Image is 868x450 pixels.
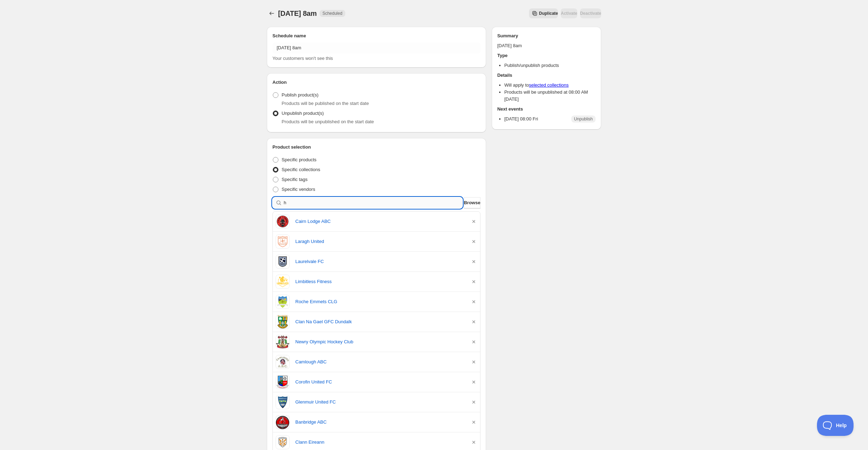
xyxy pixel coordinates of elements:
input: Search collections [284,197,463,208]
a: Corofin United FC [295,379,465,386]
a: Limbitless Fitness [295,278,465,285]
li: Publish/unpublish products [504,62,596,69]
a: Camlough ABC [295,358,465,365]
li: Products will be unpublished at 08:00 AM [DATE] [504,89,596,103]
a: selected collections [529,82,569,88]
li: Will apply to [504,82,596,89]
span: Products will be published on the start date [282,101,369,106]
a: Cairn Lodge ABC [295,218,465,225]
a: Laurelvale FC [295,258,465,265]
h2: Product selection [272,144,480,151]
span: Specific collections [282,167,320,172]
h2: Details [497,72,596,79]
span: Specific vendors [282,187,315,192]
span: Scheduled [322,11,342,16]
a: Banbridge ABC [295,419,465,426]
p: [DATE] 8am [497,42,596,49]
a: Clann Eireann [295,439,465,446]
iframe: Toggle Customer Support [817,415,854,436]
span: Specific products [282,157,316,162]
span: Unpublish product(s) [282,111,324,116]
span: Publish product(s) [282,92,319,98]
button: Browse [464,197,480,208]
span: Products will be unpublished on the start date [282,119,374,124]
a: Newry Olympic Hockey Club [295,338,465,345]
h2: Summary [497,32,596,39]
h2: Type [497,52,596,59]
a: Clan Na Gael GFC Dundalk [295,318,465,325]
span: [DATE] 8am [278,10,317,17]
span: Unpublish [574,116,593,122]
a: Laragh United [295,238,465,245]
p: [DATE] 08:00 Fri [504,115,538,123]
a: Roche Emmets CLG [295,298,465,305]
button: Schedules [267,8,277,18]
h2: Next events [497,106,596,113]
span: Browse [464,199,480,206]
span: Your customers won't see this [272,56,333,61]
h2: Action [272,79,480,86]
span: Specific tags [282,177,308,182]
span: Duplicate [539,11,558,16]
h2: Schedule name [272,32,480,39]
a: Glenmuir United FC [295,399,465,406]
button: Secondary action label [529,8,558,18]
